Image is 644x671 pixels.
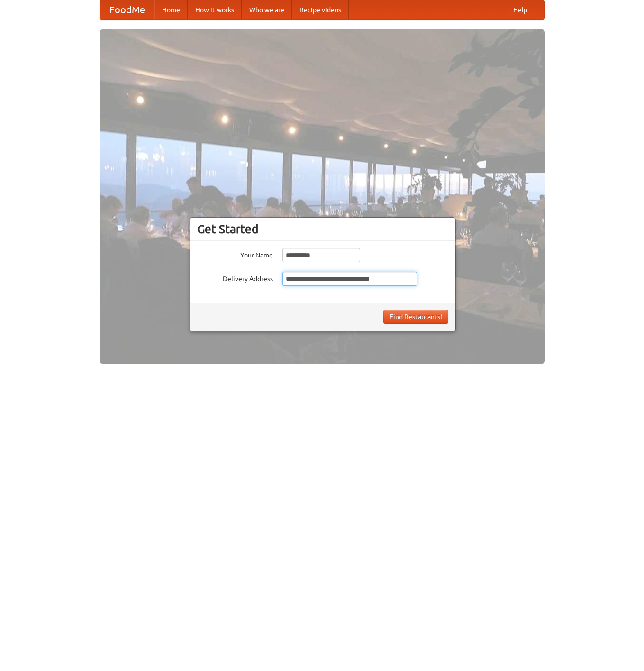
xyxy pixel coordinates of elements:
a: Home [154,0,188,19]
label: Your Name [197,248,273,260]
a: How it works [188,0,242,19]
a: FoodMe [100,0,154,19]
h3: Get Started [197,222,448,236]
label: Delivery Address [197,272,273,284]
a: Recipe videos [292,0,349,19]
a: Who we are [242,0,292,19]
a: Help [506,0,535,19]
button: Find Restaurants! [383,310,448,324]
